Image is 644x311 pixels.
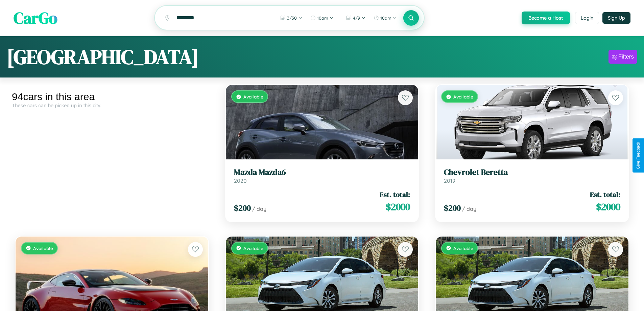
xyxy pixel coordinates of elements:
[453,245,473,251] span: Available
[522,12,570,24] button: Become a Host
[609,50,637,64] button: Filters
[234,177,247,184] span: 2020
[590,190,620,199] span: Est. total:
[234,168,410,184] a: Mazda Mazda62020
[317,15,328,21] span: 10am
[444,168,620,177] h3: Chevrolet Beretta
[234,168,410,177] h3: Mazda Mazda6
[444,202,461,214] span: $ 200
[7,43,199,71] h1: [GEOGRAPHIC_DATA]
[370,13,400,23] button: 10am
[453,94,473,99] span: Available
[596,200,620,214] span: $ 2000
[444,177,455,184] span: 2019
[618,53,634,60] div: Filters
[243,94,263,99] span: Available
[575,12,599,24] button: Login
[252,205,266,212] span: / day
[380,190,410,199] span: Est. total:
[462,205,476,212] span: / day
[234,202,251,214] span: $ 200
[602,12,630,24] button: Sign Up
[277,13,306,23] button: 3/30
[386,200,410,214] span: $ 2000
[343,13,369,23] button: 4/9
[307,13,337,23] button: 10am
[444,168,620,184] a: Chevrolet Beretta2019
[12,91,212,103] div: 94 cars in this area
[12,103,212,108] div: These cars can be picked up in this city.
[243,245,263,251] span: Available
[636,142,641,169] div: Give Feedback
[14,7,57,29] span: CarGo
[33,245,53,251] span: Available
[287,15,297,21] span: 3 / 30
[380,15,391,21] span: 10am
[353,15,360,21] span: 4 / 9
